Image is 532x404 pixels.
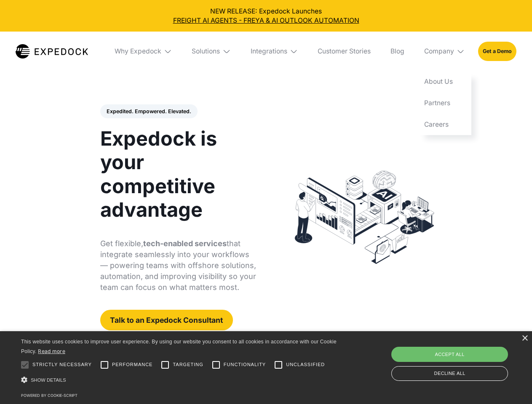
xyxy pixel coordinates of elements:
a: Get a Demo [478,42,516,61]
nav: Company [417,71,471,135]
div: Company [424,47,454,56]
span: Targeting [173,361,203,368]
div: Solutions [192,47,220,56]
span: Performance [112,361,153,368]
a: Talk to an Expedock Consultant [100,310,233,330]
span: Unclassified [286,361,325,368]
span: This website uses cookies to improve user experience. By using our website you consent to all coo... [21,339,337,354]
span: Functionality [224,361,266,368]
p: Get flexible, that integrate seamlessly into your workflows — powering teams with offshore soluti... [100,238,257,293]
a: Customer Stories [311,32,377,71]
a: Powered by cookie-script [21,393,78,398]
div: NEW RELEASE: Expedock Launches [7,7,526,25]
div: Integrations [244,32,305,71]
div: Integrations [251,47,287,56]
span: Strictly necessary [32,361,92,368]
div: Solutions [185,32,238,71]
a: FREIGHT AI AGENTS - FREYA & AI OUTLOOK AUTOMATION [7,16,526,25]
div: Show details [21,375,340,386]
div: Why Expedock [115,47,161,56]
a: About Us [417,71,471,93]
div: Company [417,32,471,71]
a: Read more [38,348,65,354]
span: Show details [31,377,66,383]
strong: tech-enabled services [143,239,227,248]
iframe: Chat Widget [392,313,532,404]
a: Careers [417,114,471,135]
a: Blog [384,32,411,71]
a: Partners [417,93,471,114]
div: Why Expedock [108,32,179,71]
h1: Expedock is your competitive advantage [100,127,257,221]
